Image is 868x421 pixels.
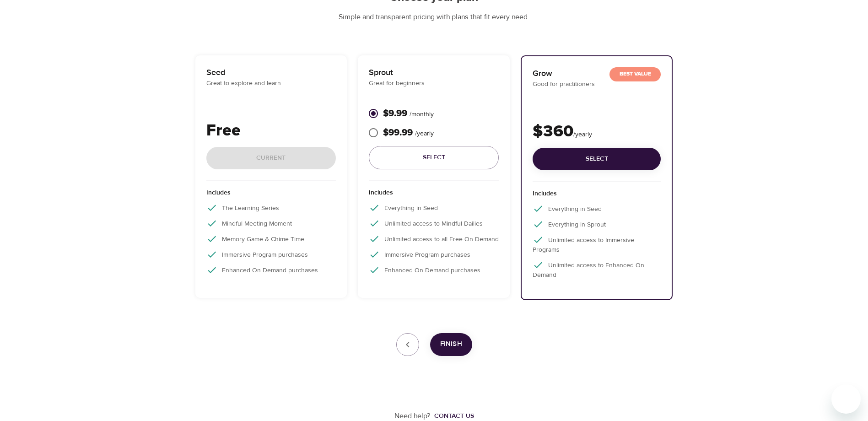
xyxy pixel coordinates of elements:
p: Free [206,119,336,143]
p: Memory Game & Chime Time [206,233,336,244]
p: Good for practitioners [533,80,661,89]
p: Includes [206,188,336,202]
p: The Learning Series [206,202,336,213]
p: Everything in Seed [369,202,499,213]
p: Immersive Program purchases [369,249,499,260]
p: Grow [533,67,661,80]
p: $9.99 [383,107,434,120]
p: Unlimited access to Immersive Programs [533,234,661,255]
p: Includes [369,188,499,202]
div: Contact us [434,411,474,421]
p: Simple and transparent pricing with plans that fit every need. [184,12,684,22]
button: Select [533,148,661,170]
p: Includes [533,189,661,203]
p: Everything in Sprout [533,219,661,230]
p: Enhanced On Demand purchases [369,264,499,275]
p: Everything in Seed [533,203,661,214]
button: Select [369,146,499,169]
span: / yearly [573,130,592,139]
iframe: Button to launch messaging window [831,384,861,414]
p: Unlimited access to all Free On Demand [369,233,499,244]
span: Select [376,152,491,163]
p: Unlimited access to Enhanced On Demand [533,259,661,280]
span: Finish [440,338,462,350]
p: Great for beginners [369,79,499,88]
p: $360 [533,119,661,144]
span: / yearly [415,130,434,138]
p: Sprout [369,66,499,79]
p: $99.99 [383,126,434,140]
p: Mindful Meeting Moment [206,218,336,229]
span: Select [540,153,653,165]
button: Finish [430,333,472,356]
p: Enhanced On Demand purchases [206,264,336,275]
p: Great to explore and learn [206,79,336,88]
span: / monthly [410,110,434,119]
p: Unlimited access to Mindful Dailies [369,218,499,229]
a: Contact us [431,411,474,421]
p: Seed [206,66,336,79]
p: Immersive Program purchases [206,249,336,260]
